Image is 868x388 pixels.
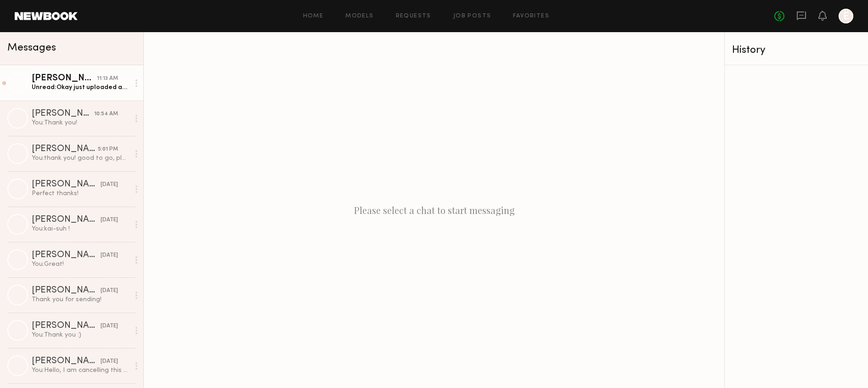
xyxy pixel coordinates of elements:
div: 10:54 AM [94,110,118,118]
div: 5:01 PM [98,145,118,154]
div: [DATE] [101,287,118,295]
div: [PERSON_NAME] [32,109,94,118]
a: Models [345,13,373,19]
div: Perfect thanks! [32,189,130,198]
a: E [839,9,853,23]
div: [DATE] [101,251,118,260]
div: [DATE] [101,322,118,331]
div: [PERSON_NAME] [32,357,101,366]
a: Job Posts [453,13,491,19]
div: You: kai-suh ! [32,225,130,233]
div: You: Great! [32,260,130,269]
div: 11:13 AM [97,74,118,83]
div: You: Hello, I am cancelling this booking due to no response. [32,366,130,375]
span: Messages [7,43,56,53]
div: [PERSON_NAME] [32,251,101,260]
div: [DATE] [101,357,118,366]
div: [PERSON_NAME] [32,145,98,154]
div: You: thank you! good to go, please mark on your side so I can approve :) [32,154,130,163]
a: Home [303,13,324,19]
div: [DATE] [101,180,118,189]
div: [DATE] [101,216,118,225]
div: Please select a chat to start messaging [144,32,724,388]
div: [PERSON_NAME] [32,180,101,189]
div: [PERSON_NAME] [32,321,101,331]
div: Unread: Okay just uploaded again but the one vid is 10 minutes long so give it a second!! [32,83,130,92]
a: Requests [396,13,431,19]
div: You: Thank you :) [32,331,130,339]
div: Thank you for sending! [32,295,130,304]
a: Favorites [513,13,549,19]
div: [PERSON_NAME] [32,286,101,295]
div: You: Thank you! [32,118,130,127]
div: [PERSON_NAME] [32,215,101,225]
div: History [732,45,861,56]
div: [PERSON_NAME] [32,74,97,83]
